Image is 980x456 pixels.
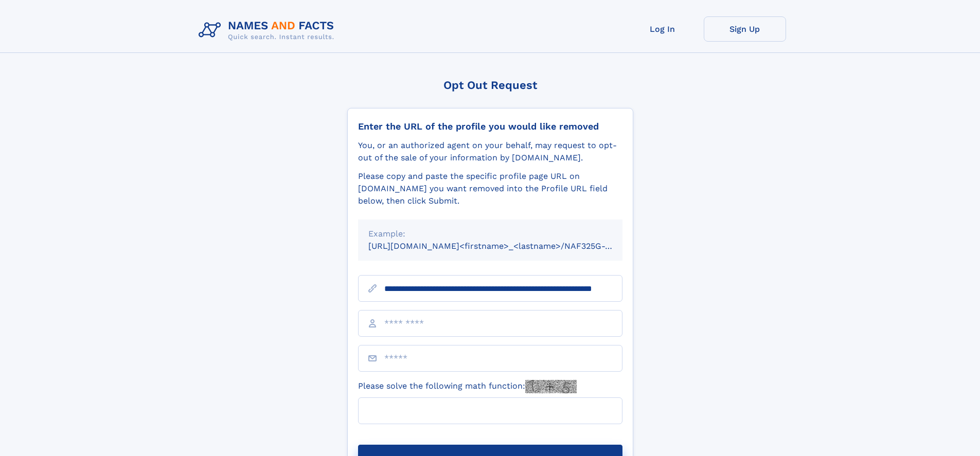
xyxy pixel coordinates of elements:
[358,121,622,132] div: Enter the URL of the profile you would like removed
[704,16,786,42] a: Sign Up
[358,170,622,207] div: Please copy and paste the specific profile page URL on [DOMAIN_NAME] you want removed into the Pr...
[194,16,343,44] img: Logo Names and Facts
[358,380,577,393] label: Please solve the following math function:
[621,16,704,42] a: Log In
[368,228,612,240] div: Example:
[358,139,622,164] div: You, or an authorized agent on your behalf, may request to opt-out of the sale of your informatio...
[368,241,642,251] small: [URL][DOMAIN_NAME]<firstname>_<lastname>/NAF325G-xxxxxxxx
[347,79,633,92] div: Opt Out Request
